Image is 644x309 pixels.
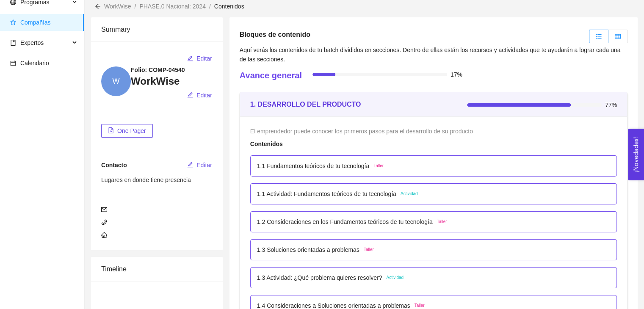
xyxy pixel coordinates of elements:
[101,17,213,41] div: Summary
[20,19,51,26] span: Compañías
[187,162,193,168] span: edit
[250,141,283,147] strong: Contenidos
[139,3,205,10] span: PHASE.0 Nacional: 2024
[101,219,107,225] span: phone
[615,33,621,39] span: table
[113,66,120,96] span: W
[250,128,473,135] span: El emprendedor puede conocer los primeros pasos para el desarrollo de su producto
[209,3,211,10] span: /
[257,161,369,171] p: 1.1 Fundamentos teóricos de tu tecnología
[240,69,302,81] h4: Avance general
[196,54,212,63] span: Editar
[240,30,310,40] h5: Bloques de contenido
[214,3,244,10] span: Contenidos
[101,257,213,281] div: Timeline
[187,88,213,102] button: editEditar
[20,60,49,66] span: Calendario
[240,47,621,63] span: Aquí verás los contenidos de tu batch divididos en secciones. Dentro de ellas están los recursos ...
[131,66,185,73] strong: Folio: COMP-04540
[187,55,193,62] span: edit
[187,52,213,65] button: editEditar
[257,189,396,199] p: 1.1 Actividad: Fundamentos teóricos de tu tecnología
[373,163,384,169] span: Taller
[250,101,361,108] strong: 1. DESARROLLO DEL PRODUCTO
[596,33,602,39] span: unordered-list
[628,129,644,180] button: Open Feedback Widget
[257,273,382,282] p: 1.3 Actividad: ¿Qué problema quieres resolver?
[10,19,16,25] span: star
[101,232,107,238] span: home
[135,3,136,10] span: /
[196,91,212,100] span: Editar
[131,74,213,88] h3: WorkWise
[101,162,127,168] span: Contacto
[257,217,433,226] p: 1.2 Consideraciones en los Fundamentos teóricos de tu tecnología
[95,3,101,9] span: arrow-left
[10,40,16,46] span: book
[401,190,418,197] span: Actividad
[10,60,16,66] span: calendar
[187,158,213,172] button: editEditar
[101,207,107,212] span: mail
[196,160,212,170] span: Editar
[101,124,153,138] button: file-pdfOne Pager
[117,126,146,135] span: One Pager
[101,177,191,183] span: Lugares en donde tiene presencia
[364,246,374,253] span: Taller
[104,3,131,10] span: WorkWise
[20,39,44,46] span: Expertos
[437,218,447,225] span: Taller
[187,92,193,99] span: edit
[257,245,359,254] p: 1.3 Soluciones orientadas a problemas
[386,274,404,281] span: Actividad
[451,72,462,77] span: 17%
[605,102,617,108] span: 77%
[108,127,114,134] span: file-pdf
[415,302,425,309] span: Taller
